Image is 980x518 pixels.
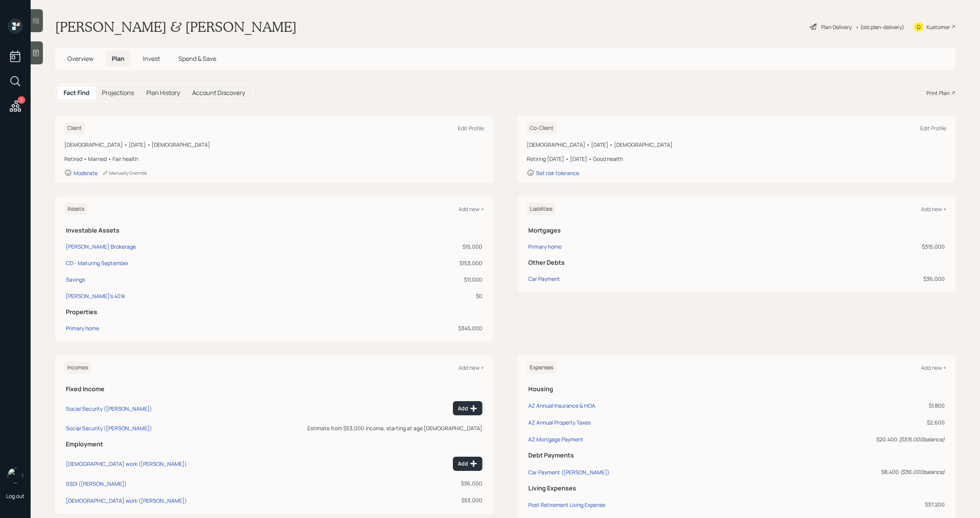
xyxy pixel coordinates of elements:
h6: Co-Client [527,122,557,134]
span: Spend & Save [178,54,216,63]
span: Invest [143,54,160,63]
div: $37,200 [802,500,945,508]
div: CD - Maturing September [66,259,129,267]
div: SSDI ([PERSON_NAME]) [66,480,127,487]
div: $2,600 [802,418,945,426]
span: Plan [112,54,124,63]
h5: Debt Payments [528,452,945,459]
div: Add new + [921,205,946,213]
div: Retiring [DATE] • [DATE] • Good health [527,155,946,163]
h5: Housing [528,385,945,393]
div: AZ Mortgage Payment [528,436,583,443]
div: $15,000 [372,243,482,251]
h5: Fixed Income [66,385,482,393]
div: [PERSON_NAME] Brokerage [66,243,136,251]
i: ( $36,000 balance) [900,468,945,475]
div: Social Security ([PERSON_NAME]) [66,405,152,412]
div: Savings [66,275,85,284]
div: Add [458,460,477,467]
div: $36,000 [238,479,482,487]
h5: Investable Assets [66,227,482,234]
div: Add [458,405,477,412]
h5: Employment [66,441,482,448]
div: $153,000 [372,259,482,267]
div: $11,000 [372,275,482,284]
div: $345,000 [372,324,482,332]
i: ( $315,000 balance) [898,436,945,443]
img: michael-russo-headshot.png [8,468,23,483]
div: [DEMOGRAPHIC_DATA] • [DATE] • [DEMOGRAPHIC_DATA] [527,141,946,149]
div: Post Retirement Living Expense [528,501,605,508]
div: Print Plan [926,89,949,97]
div: [PERSON_NAME]'s 401k [66,292,125,300]
div: Log out [6,492,24,500]
h5: Plan History [146,89,180,97]
button: Add [453,401,482,415]
div: Add new + [459,364,484,371]
h6: Expenses [527,361,556,374]
div: Social Security ([PERSON_NAME]) [66,425,152,432]
div: 2 [18,96,25,104]
button: Add [453,457,482,471]
div: Car Payment [528,275,560,283]
div: AZ Annual Insurance & HOA [528,402,595,409]
div: [DEMOGRAPHIC_DATA] work ([PERSON_NAME]) [66,497,187,504]
div: Car Payment ([PERSON_NAME]) [528,469,609,476]
div: [DEMOGRAPHIC_DATA] • [DATE] • [DEMOGRAPHIC_DATA] [64,141,484,149]
div: Edit Profile [458,125,484,132]
span: Overview [67,54,93,63]
div: AZ Annual Property Taxes [528,419,591,426]
h6: Incomes [64,361,91,374]
div: Add new + [459,205,484,213]
h6: Liabilities [527,203,555,215]
h5: Projections [102,89,134,97]
div: Kustomer [926,23,950,31]
div: [DEMOGRAPHIC_DATA] work ([PERSON_NAME]) [66,460,187,467]
div: Estimate from $53,000 income, starting at age [DEMOGRAPHIC_DATA] [238,424,482,432]
h6: Assets [64,203,87,215]
div: • (old plan-delivery) [856,23,904,31]
div: Moderate [73,169,98,177]
h5: Fact Find [64,89,90,97]
h5: Account Discovery [192,89,245,97]
div: Plan Delivery [821,23,852,31]
div: Set risk tolerance [536,169,579,177]
div: Add new + [921,364,946,371]
h5: Other Debts [528,259,945,266]
div: Manually Override [102,170,147,176]
div: Edit Profile [920,125,946,132]
div: $0 [372,292,482,300]
h5: Properties [66,308,482,316]
h1: [PERSON_NAME] & [PERSON_NAME] [55,18,297,35]
div: Retired • Married • Fair health [64,155,484,163]
h5: Mortgages [528,227,945,234]
div: $53,000 [238,496,482,504]
h6: Client [64,122,85,134]
div: $1,800 [802,402,945,410]
div: $36,000 [773,275,945,283]
div: $8,400 [802,468,945,476]
div: $315,000 [773,243,945,251]
h5: Living Expenses [528,485,945,492]
div: Primary home [528,243,562,251]
div: Primary home [66,324,99,332]
div: $20,400 [802,435,945,443]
